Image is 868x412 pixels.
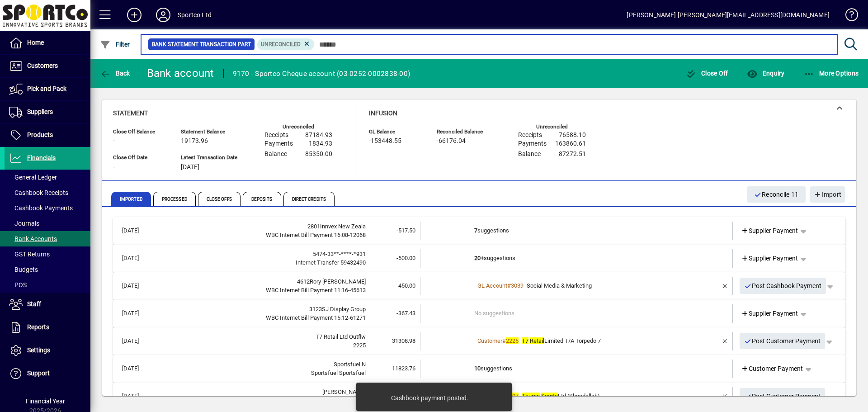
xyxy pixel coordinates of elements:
a: Cashbook Receipts [5,185,90,200]
button: Filter [98,36,132,52]
td: suggestions [474,222,680,240]
a: Suppliers [5,101,90,123]
span: Social Media & Marketing [527,282,592,289]
span: Statement Balance [181,129,237,135]
div: Bank account [147,66,214,81]
div: Pierre Import [160,388,366,397]
span: 3039 [511,282,524,289]
span: Cashbook Payments [9,204,73,212]
a: Knowledge Base [839,2,857,31]
span: Bank Accounts [9,235,57,242]
td: [DATE] [118,277,160,295]
span: Close Off [686,70,728,77]
span: Payments [264,140,293,147]
span: Reconciled Balance [437,129,491,135]
span: 1834.93 [309,140,332,147]
button: Profile [149,7,178,23]
button: Import [810,186,845,203]
a: Reports [5,316,90,339]
td: [DATE] [118,222,160,240]
a: Support [5,362,90,385]
button: Post Customer Payment [740,388,826,404]
span: Products [27,131,53,138]
td: No suggestions [474,304,680,323]
a: Home [5,32,90,54]
a: Cashbook Payments [5,200,90,216]
mat-chip: Reconciliation Status: Unreconciled [257,38,315,50]
div: 2801Innvex New Zeala [160,222,366,231]
a: Supplier Payment [737,305,802,322]
span: 85350.00 [305,151,332,158]
mat-expansion-panel-header: [DATE]4612Rory [PERSON_NAME]WBC Internet Bill Payment 11:16-45613-450.00GL Account#3039Social Med... [113,272,845,300]
span: Bank Statement Transaction Part [152,40,251,49]
span: Customer [477,337,502,344]
a: General Ledger [5,170,90,185]
span: 19173.96 [181,137,208,145]
span: Supplier Payment [741,254,798,263]
span: Supplier Payment [741,226,798,236]
button: Remove [718,279,732,293]
span: # [507,282,511,289]
span: Journals [9,220,39,227]
button: More Options [802,65,861,81]
span: -66176.04 [437,137,466,145]
button: Reconcile 11 [747,186,806,203]
span: Import [814,187,841,202]
div: WBC Internet Bill Payment [160,286,366,295]
a: Customer Payment [737,360,807,377]
span: -367.43 [396,310,415,317]
button: Post Cashbook Payment [740,278,826,294]
b: 20+ [474,255,484,261]
span: Close Offs [198,192,241,206]
a: Journals [5,216,90,231]
span: 31308.98 [392,337,415,344]
span: Receipts [264,132,288,139]
a: Customers [5,55,90,77]
span: Unreconciled [261,41,301,47]
span: General Ledger [9,174,57,181]
span: Processed [153,192,196,206]
span: 11823.76 [392,365,415,372]
span: Reports [27,323,49,331]
span: Cashbook Receipts [9,189,68,196]
span: Post Customer Payment [744,334,821,349]
b: 10 [474,365,481,372]
td: suggestions [474,249,680,268]
em: Thump [522,393,540,399]
span: # [502,337,506,344]
div: 2225 [160,341,366,350]
app-page-header-button: Back [90,65,140,81]
a: Pick and Pack [5,78,90,100]
span: Receipts [518,132,542,139]
span: 76588.10 [559,132,586,139]
span: Reconcile 11 [754,187,799,202]
button: Remove [718,389,732,403]
span: -517.50 [396,227,415,234]
span: -500.00 [396,255,415,261]
span: 87184.93 [305,132,332,139]
span: Post Customer Payment [744,389,821,404]
a: Supplier Payment [737,223,802,239]
span: POS [9,281,27,289]
span: Post Cashbook Payment [744,279,822,294]
span: Filter [100,41,130,48]
em: Retail [530,337,544,344]
span: - [113,137,115,145]
a: Staff [5,293,90,316]
span: More Options [804,70,859,77]
a: Products [5,124,90,147]
mat-expansion-panel-header: [DATE]5474-33**-****-*931Internet Transfer 59432490-500.0020+suggestionsSupplier Payment [113,245,845,272]
span: GL Balance [369,129,423,135]
span: GST Returns [9,251,50,258]
span: Suppliers [27,108,53,115]
div: 9170 - Sportco Cheque account (03-0252-0002838-00) [233,66,410,81]
td: [DATE] [118,249,160,268]
span: GL Account [477,282,507,289]
span: Balance [264,151,287,158]
span: Deposits [243,192,281,206]
span: Balance [518,151,541,158]
a: GST Returns [5,246,90,262]
div: [PERSON_NAME] [PERSON_NAME][EMAIL_ADDRESS][DOMAIN_NAME] [627,8,830,22]
div: Sportco Ltd [178,8,212,22]
span: Ltd (Khandallah) [522,393,600,399]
